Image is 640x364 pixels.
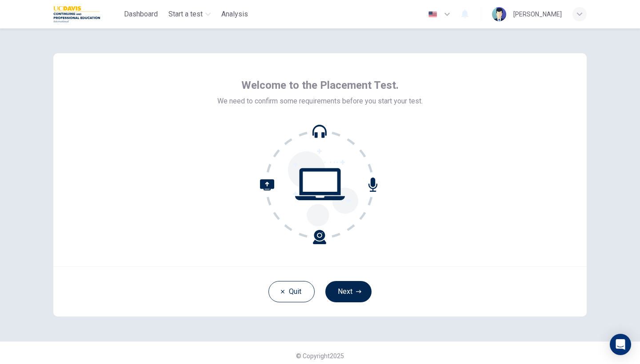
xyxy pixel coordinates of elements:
[325,281,372,302] button: Next
[124,9,158,20] span: Dashboard
[492,7,506,21] img: Profile picture
[221,9,248,20] span: Analysis
[513,9,562,20] div: [PERSON_NAME]
[168,9,203,20] span: Start a test
[241,78,399,92] span: Welcome to the Placement Test.
[53,5,100,23] img: UC Davis logo
[53,5,120,23] a: UC Davis logo
[120,6,161,22] button: Dashboard
[296,352,344,360] span: © Copyright 2025
[268,281,315,302] button: Quit
[427,11,438,18] img: en
[610,334,631,355] div: Open Intercom Messenger
[165,6,214,22] button: Start a test
[218,6,252,22] button: Analysis
[217,96,423,107] span: We need to confirm some requirements before you start your test.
